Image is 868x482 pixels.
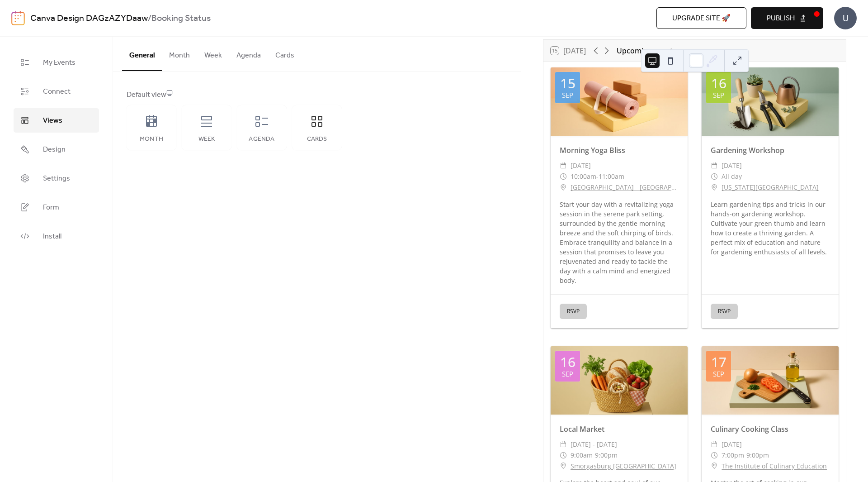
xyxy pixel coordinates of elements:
div: ​ [560,461,567,472]
div: ​ [711,171,718,182]
button: Week [197,37,229,70]
span: Form [43,202,59,213]
div: Sep [713,92,724,99]
div: ​ [711,450,718,461]
div: 16 [711,76,726,90]
div: Sep [713,371,724,377]
div: ​ [711,461,718,472]
a: Install [14,224,99,248]
b: / [148,10,151,27]
div: Agenda [246,136,278,143]
div: ​ [560,439,567,450]
span: - [593,450,595,461]
span: Views [43,115,62,126]
button: Cards [268,37,302,70]
span: Upgrade site 🚀 [672,13,731,24]
a: My Events [14,50,99,75]
a: [US_STATE][GEOGRAPHIC_DATA] [722,182,819,193]
div: ​ [560,171,567,182]
div: ​ [560,160,567,171]
div: 15 [560,76,576,90]
span: 10:00am [571,171,596,182]
a: Smorgasburg [GEOGRAPHIC_DATA] [571,461,676,472]
div: Week [191,136,222,143]
span: My Events [43,57,75,68]
button: RSVP [560,304,587,319]
button: Publish [751,7,823,29]
span: All day [722,171,742,182]
button: General [122,37,162,71]
div: ​ [711,182,718,193]
span: [DATE] [722,160,742,171]
span: - [596,171,599,182]
div: U [834,7,857,29]
span: [DATE] [571,160,591,171]
img: logo [11,11,25,25]
span: Install [43,231,61,242]
a: [GEOGRAPHIC_DATA] - [GEOGRAPHIC_DATA] [571,182,679,193]
button: RSVP [711,304,738,319]
span: Publish [767,13,795,24]
div: Sep [562,371,573,377]
div: Default view [127,90,505,100]
span: 9:00am [571,450,593,461]
button: Month [162,37,197,70]
span: [DATE] [722,439,742,450]
span: Settings [43,173,70,184]
div: Start your day with a revitalizing yoga session in the serene park setting, surrounded by the gen... [551,200,688,285]
a: Canva Design DAGzAZYDaaw [30,10,148,27]
button: Upgrade site 🚀 [656,7,746,29]
span: 11:00am [599,171,624,182]
div: Local Market [551,424,688,434]
button: Agenda [229,37,268,70]
span: [DATE] - [DATE] [571,439,617,450]
div: 16 [560,355,576,369]
div: Sep [562,92,573,99]
a: The Institute of Culinary Education [722,461,827,472]
div: Gardening Workshop [702,145,839,156]
div: Upcoming events [617,45,676,56]
span: Design [43,144,66,155]
span: 7:00pm [722,450,744,461]
div: Culinary Cooking Class [702,424,839,434]
a: Form [14,195,99,220]
a: Views [14,108,99,133]
a: Settings [14,166,99,191]
span: 9:00pm [746,450,769,461]
a: Design [14,137,99,162]
div: Learn gardening tips and tricks in our hands-on gardening workshop. Cultivate your green thumb an... [702,200,839,257]
b: Booking Status [151,10,211,27]
div: ​ [711,160,718,171]
div: Month [136,136,167,143]
div: Morning Yoga Bliss [551,145,688,156]
span: - [744,450,746,461]
div: 17 [711,355,726,369]
a: Connect [14,79,99,104]
div: Cards [301,136,333,143]
div: ​ [711,439,718,450]
span: Connect [43,86,71,97]
div: ​ [560,450,567,461]
span: 9:00pm [595,450,618,461]
div: ​ [560,182,567,193]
